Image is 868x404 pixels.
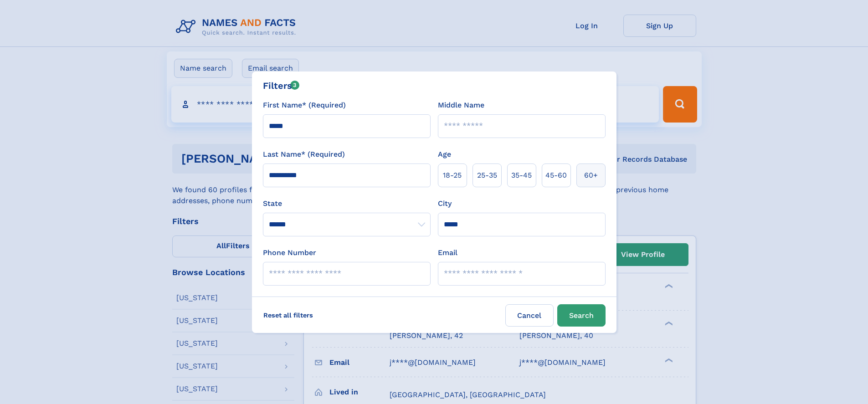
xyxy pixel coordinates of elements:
span: 35‑45 [511,170,532,181]
label: State [263,198,431,209]
button: Search [557,304,606,327]
span: 25‑35 [477,170,497,181]
label: Cancel [505,304,554,327]
label: Last Name* (Required) [263,149,345,160]
label: City [438,198,452,209]
span: 45‑60 [545,170,567,181]
div: Filters [263,79,300,92]
label: Middle Name [438,100,484,111]
span: 60+ [584,170,598,181]
label: Phone Number [263,247,316,258]
label: Age [438,149,451,160]
label: Reset all filters [257,304,319,326]
span: 18‑25 [443,170,462,181]
label: First Name* (Required) [263,100,346,111]
label: Email [438,247,457,258]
